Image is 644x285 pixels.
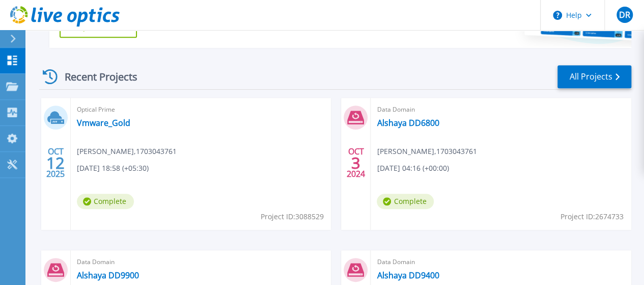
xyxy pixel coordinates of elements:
[377,256,625,268] span: Data Domain
[46,144,65,182] div: OCT 2025
[377,104,625,115] span: Data Domain
[39,64,151,89] div: Recent Projects
[77,194,134,209] span: Complete
[346,144,366,182] div: OCT 2024
[77,256,325,268] span: Data Domain
[377,118,439,128] a: Alshaya DD6800
[557,65,631,88] a: All Projects
[46,159,65,167] span: 12
[377,194,434,209] span: Complete
[77,118,130,128] a: Vmware_Gold
[619,11,630,19] span: DR
[561,211,624,222] span: Project ID: 2674733
[351,159,360,167] span: 3
[77,163,149,174] span: [DATE] 18:58 (+05:30)
[377,163,449,174] span: [DATE] 04:16 (+00:00)
[260,211,323,222] span: Project ID: 3088529
[377,146,477,157] span: [PERSON_NAME] , 1703043761
[77,146,177,157] span: [PERSON_NAME] , 1703043761
[77,270,139,280] a: Alshaya DD9900
[77,104,325,115] span: Optical Prime
[377,270,439,280] a: Alshaya DD9400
